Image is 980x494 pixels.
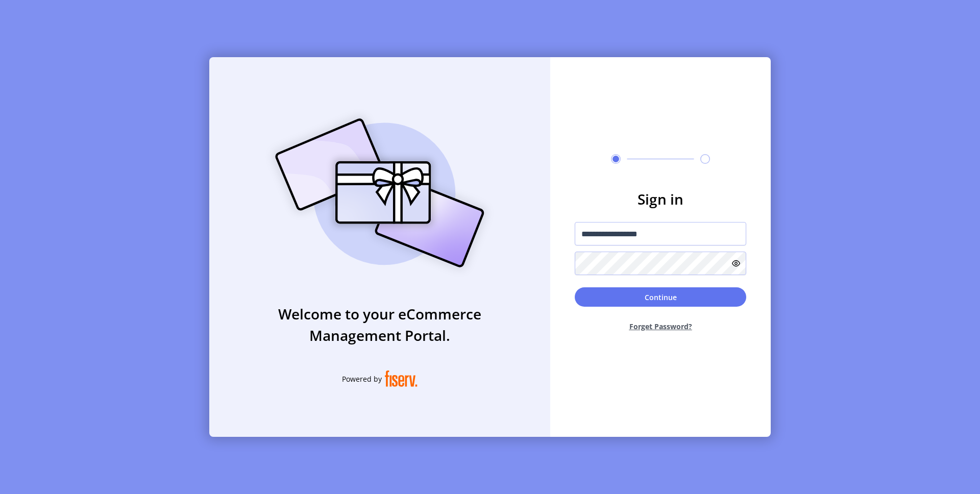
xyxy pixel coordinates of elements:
span: Powered by [342,374,382,384]
h3: Sign in [575,188,746,210]
h3: Welcome to your eCommerce Management Portal. [209,303,550,346]
button: Forget Password? [575,313,746,340]
button: Continue [575,287,746,307]
img: card_Illustration.svg [260,107,500,279]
